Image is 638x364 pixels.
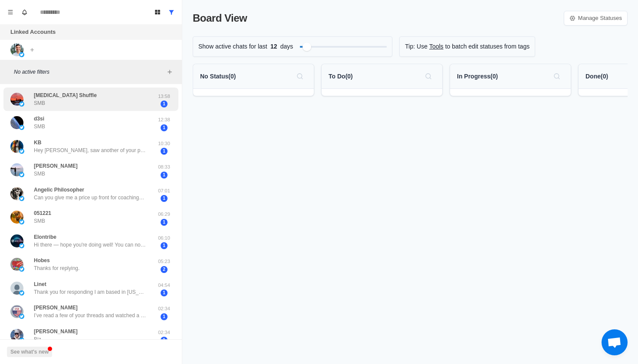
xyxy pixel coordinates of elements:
span: 1 [161,101,168,107]
button: Notifications [17,5,31,19]
span: 1 [161,124,168,131]
p: 02:34 [153,329,175,336]
p: d3si [34,115,44,123]
span: 12 [267,42,280,51]
p: 06:10 [153,234,175,242]
span: 1 [161,172,168,179]
img: picture [19,314,24,319]
button: Search [293,69,307,83]
span: 1 [161,148,168,155]
p: In Progress ( 0 ) [457,72,498,81]
span: 1 [161,337,168,344]
p: 04:54 [153,282,175,289]
p: 06:29 [153,211,175,218]
p: to batch edit statuses from tags [445,42,530,51]
img: picture [10,305,23,318]
span: 1 [161,242,168,249]
p: Elontribe [34,233,56,241]
img: picture [19,338,24,343]
p: SMB [34,123,45,130]
img: picture [10,187,23,200]
a: Manage Statuses [564,11,628,26]
p: [PERSON_NAME] [34,304,78,312]
button: Menu [3,5,17,19]
a: Tools [429,42,444,51]
img: picture [10,93,23,106]
p: SMB [34,217,45,225]
p: Done ( 0 ) [585,72,608,81]
p: 07:01 [153,187,175,195]
img: picture [19,196,24,201]
p: Tip: Use [405,42,428,51]
p: SMB [34,170,45,178]
span: 2 [161,266,168,273]
p: Board View [193,10,247,26]
img: picture [10,116,23,129]
img: picture [10,234,23,247]
p: 02:34 [153,305,175,312]
p: Angelic Philosopher [34,186,84,194]
img: picture [10,211,23,224]
img: picture [19,172,24,177]
p: 05:23 [153,258,175,265]
p: Hey [PERSON_NAME], saw another of your posts and would like to learn more. Please let me know nex... [34,146,147,154]
button: See what's new [7,347,52,357]
button: Board View [151,5,164,19]
button: Search [421,69,435,83]
img: picture [19,125,24,130]
p: KB [34,139,41,146]
img: picture [19,149,24,154]
p: 12:38 [153,116,175,123]
p: I’ve read a few of your threads and watched a few YouTube videos. Goal would be to lean the proce... [34,312,147,319]
span: 1 [161,195,168,202]
button: Add account [27,45,37,55]
p: No Status ( 0 ) [200,72,236,81]
img: picture [19,101,24,107]
span: 1 [161,219,168,226]
img: picture [10,43,23,56]
img: picture [19,219,24,224]
img: picture [10,282,23,295]
p: Biz [34,335,41,343]
p: Linked Accounts [10,28,56,36]
p: Hi there — hope you're doing well! You can now access original shares (Primary Market) of Ｅl๏и Μu... [34,241,147,249]
p: To Do ( 0 ) [329,72,353,81]
p: SMB [34,99,45,107]
img: picture [10,329,23,342]
p: Show active chats for last [198,42,267,51]
p: No active filters [14,68,164,76]
div: Filter by activity days [303,42,311,51]
img: picture [19,266,24,272]
p: days [280,42,293,51]
button: Add filters [164,67,175,77]
button: Search [550,69,564,83]
p: Can you give me a price up front for coaching? Do you have a tiered group of different programs w... [34,194,147,201]
p: 051221 [34,209,51,217]
p: [MEDICAL_DATA] Shuffle [34,91,97,99]
p: 10:30 [153,140,175,147]
img: picture [10,258,23,271]
img: picture [19,290,24,296]
p: Thank you for responding I am based in [US_STATE] [34,288,147,296]
p: [PERSON_NAME] [34,328,78,335]
p: Linet [34,280,46,288]
img: picture [10,140,23,153]
p: [PERSON_NAME] [34,162,78,170]
p: Hobes [34,257,50,264]
img: picture [19,52,24,57]
div: Open chat [602,329,628,355]
button: Show all conversations [164,5,178,19]
p: 13:58 [153,93,175,100]
span: 1 [161,313,168,320]
p: Thanks for replying. [34,264,79,272]
img: picture [19,243,24,248]
p: 08:33 [153,163,175,171]
img: picture [10,163,23,176]
span: 1 [161,289,168,296]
